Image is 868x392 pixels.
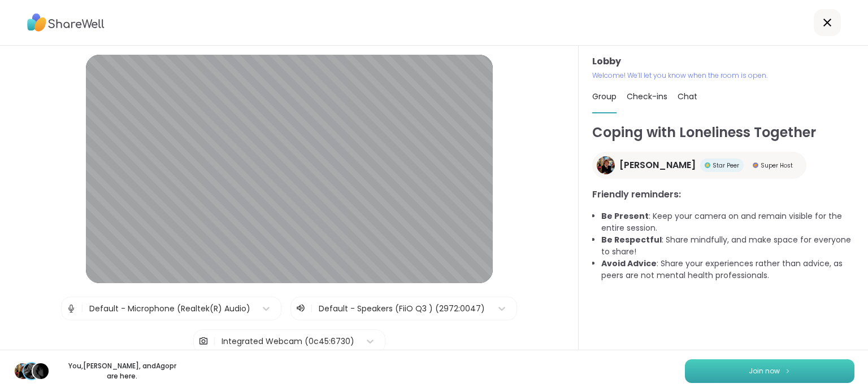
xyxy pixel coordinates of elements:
img: Alan_N [24,363,40,379]
span: Super Host [761,161,793,170]
span: Join now [749,366,780,376]
img: ShareWell Logo [27,10,105,36]
span: | [310,302,313,315]
h3: Friendly reminders: [592,188,854,201]
b: Avoid Advice [601,258,657,269]
img: Microphone [66,297,76,320]
li: : Share mindfully, and make space for everyone to share! [601,234,854,258]
span: Chat [678,91,697,102]
span: | [81,297,84,320]
img: Judy [15,363,31,379]
img: Judy [597,156,615,174]
li: : Keep your camera on and remain visible for the entire session. [601,210,854,234]
b: Be Present [601,210,649,222]
span: Star Peer [713,161,739,170]
span: [PERSON_NAME] [619,158,696,172]
p: You, [PERSON_NAME] , and Agopr are here. [59,361,185,381]
img: Super Host [753,162,758,168]
img: Star Peer [705,162,710,168]
span: Check-ins [627,91,667,102]
a: Judy[PERSON_NAME]Star PeerStar PeerSuper HostSuper Host [592,152,806,179]
img: Agopr [33,363,49,379]
span: Group [592,91,617,102]
img: ShareWell Logomark [784,368,791,374]
img: Camera [198,330,209,353]
li: : Share your experiences rather than advice, as peers are not mental health professionals. [601,258,854,281]
span: | [213,330,216,353]
p: Welcome! We’ll let you know when the room is open. [592,71,854,81]
div: Default - Microphone (Realtek(R) Audio) [89,303,250,315]
button: Join now [685,359,854,383]
div: Integrated Webcam (0c45:6730) [222,336,354,347]
b: Be Respectful [601,234,662,245]
h1: Coping with Loneliness Together [592,122,854,143]
h3: Lobby [592,55,854,68]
